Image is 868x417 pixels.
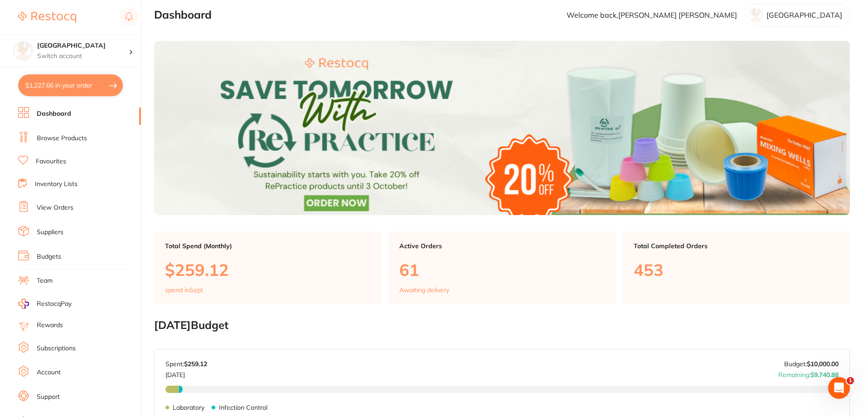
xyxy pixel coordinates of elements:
p: Infection Control [219,404,267,411]
p: Awaiting delivery [399,286,449,294]
a: Restocq Logo [18,7,76,28]
p: 453 [634,260,839,279]
a: Budgets [37,252,61,261]
a: Browse Products [37,134,87,143]
a: Subscriptions [37,344,76,353]
span: 1 [847,377,854,384]
p: Remaining: [778,368,839,378]
a: Total Spend (Monthly)$259.12spend inSept [154,231,381,305]
p: Budget: [784,360,839,368]
a: Dashboard [37,109,71,118]
p: Active Orders [399,242,605,250]
p: spend in Sept [165,286,203,294]
h2: Dashboard [154,9,212,21]
p: [DATE] [165,368,207,378]
iframe: Intercom live chat [828,377,850,399]
img: RestocqPay [18,299,29,309]
a: Inventory Lists [35,180,78,189]
p: Laboratory [173,404,204,411]
a: View Orders [37,203,73,212]
strong: $259.12 [184,360,207,368]
a: Rewards [37,321,63,330]
a: Support [37,392,60,402]
a: Team [37,276,53,285]
p: Total Completed Orders [634,242,839,250]
p: Total Spend (Monthly) [165,242,370,250]
img: Restocq Logo [18,12,76,23]
img: Katoomba Dental Centre [14,42,32,60]
p: Spent: [165,360,207,368]
strong: $10,000.00 [807,360,839,368]
p: Welcome back, [PERSON_NAME] [PERSON_NAME] [567,11,737,19]
a: Suppliers [37,228,63,237]
p: Switch account [37,52,129,61]
span: RestocqPay [37,299,72,309]
button: $1,227.66 in your order [18,74,123,96]
a: Account [37,368,61,377]
p: [GEOGRAPHIC_DATA] [766,11,842,19]
strong: $9,740.88 [810,371,839,379]
p: $259.12 [165,260,370,279]
a: Total Completed Orders453 [623,231,850,305]
a: Active Orders61Awaiting delivery [388,231,616,305]
img: Dashboard [154,41,850,215]
a: RestocqPay [18,299,72,309]
h2: [DATE] Budget [154,319,850,332]
a: Favourites [36,157,66,166]
p: 61 [399,260,605,279]
h4: Katoomba Dental Centre [37,41,129,50]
